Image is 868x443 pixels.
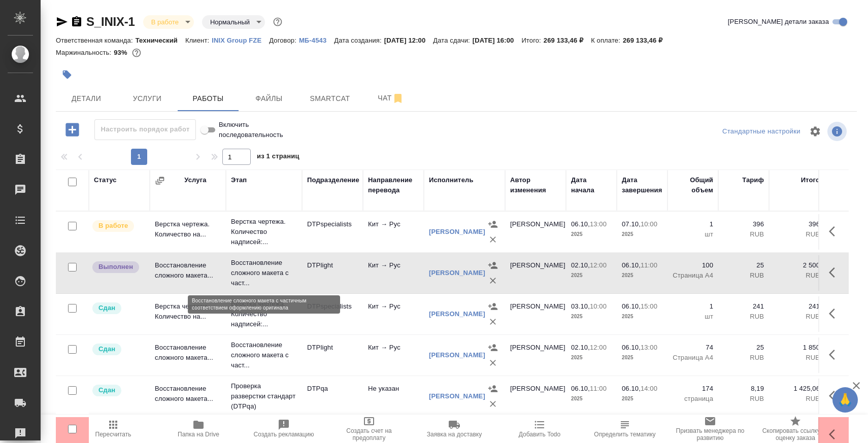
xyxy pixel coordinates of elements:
[641,302,657,310] p: 15:00
[150,337,226,373] td: Восстановление сложного макета...
[299,37,334,44] p: МБ-4543
[485,340,500,355] button: Назначить
[723,229,764,240] p: RUB
[571,302,590,310] p: 03.10,
[429,269,485,277] a: [PERSON_NAME]
[257,150,299,165] span: из 1 страниц
[485,232,500,247] button: Удалить
[91,301,145,315] div: Менеджер проверил работу исполнителя, передает ее на следующий этап
[485,217,500,232] button: Назначить
[334,37,384,44] p: Дата создания:
[823,260,847,285] button: Здесь прячутся важные кнопки
[363,379,424,414] td: Не указан
[363,214,424,250] td: Кит → Рус
[774,353,820,363] p: RUB
[505,296,566,332] td: [PERSON_NAME]
[673,219,713,229] p: 1
[98,385,115,395] p: Сдан
[571,344,590,351] p: 02.10,
[485,396,500,412] button: Удалить
[58,119,86,140] button: Добавить работу
[571,353,612,363] p: 2025
[185,37,212,44] p: Клиент:
[774,301,820,312] p: 241
[231,381,297,412] p: Проверка разверстки стандарт (DTPqa)
[91,343,145,356] div: Менеджер проверил работу исполнителя, передает ее на следующий этап
[231,217,297,247] p: Верстка чертежа. Количество надписей:...
[723,394,764,404] p: RUB
[231,258,297,288] p: Восстановление сложного макета с част...
[622,175,662,195] div: Дата завершения
[56,63,78,86] button: Добавить тэг
[86,15,135,28] a: S_INIX-1
[56,37,136,44] p: Ответственная команда:
[71,415,156,443] button: Пересчитать
[269,37,299,44] p: Договор:
[590,344,607,351] p: 12:00
[774,219,820,229] p: 396
[720,124,803,140] div: split button
[622,302,641,310] p: 06.10,
[505,379,566,414] td: [PERSON_NAME]
[774,229,820,240] p: RUB
[673,343,713,353] p: 74
[674,427,747,441] span: Призвать менеджера по развитию
[723,301,764,312] p: 241
[571,175,612,195] div: Дата начала
[485,314,500,329] button: Удалить
[519,431,560,438] span: Добавить Todo
[622,220,641,228] p: 07.10,
[95,431,131,438] span: Пересчитать
[774,384,820,394] p: 1 425,06
[673,270,713,281] p: Страница А4
[673,301,713,312] p: 1
[62,92,111,105] span: Детали
[302,379,363,414] td: DTPqa
[510,175,561,195] div: Автор изменения
[368,175,419,195] div: Направление перевода
[723,343,764,353] p: 25
[622,270,662,281] p: 2025
[56,49,114,56] p: Маржинальность:
[823,343,847,367] button: Здесь прячутся важные кнопки
[363,255,424,291] td: Кит → Рус
[91,260,145,274] div: Исполнитель завершил работу
[114,49,129,56] p: 93%
[590,261,607,269] p: 12:00
[497,415,582,443] button: Добавить Todo
[473,37,522,44] p: [DATE] 16:00
[433,37,472,44] p: Дата сдачи:
[254,431,314,438] span: Создать рекламацию
[241,415,326,443] button: Создать рекламацию
[622,344,641,351] p: 06.10,
[837,389,854,411] span: 🙏
[429,228,485,235] a: [PERSON_NAME]
[219,120,311,140] span: Включить последовательность
[774,343,820,353] p: 1 850
[412,415,497,443] button: Заявка на доставку
[673,394,713,404] p: страница
[485,355,500,370] button: Удалить
[759,427,832,441] span: Скопировать ссылку на оценку заказа
[673,229,713,240] p: шт
[505,337,566,373] td: [PERSON_NAME]
[571,385,590,392] p: 06.10,
[302,337,363,373] td: DTPlight
[212,37,269,44] p: INIX Group FZE
[184,92,232,105] span: Работы
[56,16,68,28] button: Скопировать ссылку для ЯМессенджера
[823,301,847,326] button: Здесь прячутся важные кнопки
[673,353,713,363] p: Страница А4
[571,312,612,322] p: 2025
[505,255,566,291] td: [PERSON_NAME]
[571,270,612,281] p: 2025
[302,214,363,250] td: DTPspecialists
[723,260,764,270] p: 25
[723,312,764,322] p: RUB
[207,18,253,26] button: Нормальный
[623,37,670,44] p: 269 133,46 ₽
[774,312,820,322] p: RUB
[91,219,145,233] div: Исполнитель выполняет работу
[571,394,612,404] p: 2025
[594,431,655,438] span: Определить тематику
